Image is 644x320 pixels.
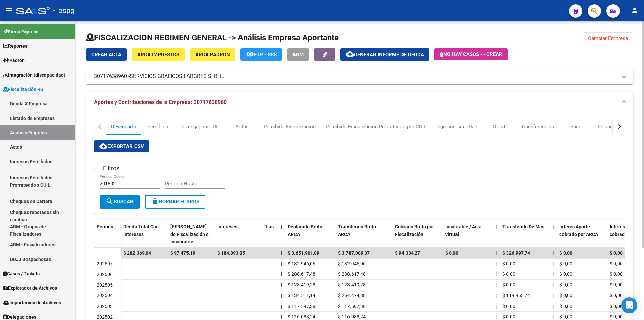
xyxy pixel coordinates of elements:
span: $ 0,00 [610,304,623,309]
div: Percibido [147,123,168,130]
span: 202506 [97,272,113,277]
span: Explorador de Archivos [3,284,57,292]
span: | [496,261,497,266]
span: | [388,224,390,229]
span: | [553,250,554,256]
span: | [281,293,282,298]
span: - ospg [53,3,74,18]
span: $ 0,00 [502,304,515,309]
span: Cambiar Empresa [588,35,628,41]
span: | [388,304,389,309]
span: SERVICIOS GRAFICOS FARGRES S. R. L. [130,73,224,80]
datatable-header-cell: Intereses [215,220,262,249]
span: $ 0,00 [610,271,623,277]
span: | [553,293,554,298]
span: $ 0,00 [502,282,515,287]
mat-icon: cloud_download [99,142,107,150]
mat-icon: person [631,6,639,14]
div: Sano [570,123,582,130]
span: Firma Express [3,28,38,35]
div: Actas [235,123,249,130]
span: | [281,271,282,277]
div: Percibido Fiscalizacion [264,123,316,130]
span: $ 132.946,06 [338,261,366,266]
button: Buscar [100,195,140,209]
span: Dias [264,224,274,229]
span: | [496,250,497,256]
button: No hay casos -> Crear [434,48,508,60]
mat-icon: cloud_download [346,50,354,58]
span: $ 134.511,14 [288,293,315,298]
div: Ingresos sin DDJJ [436,123,477,130]
span: Reportes [3,42,28,50]
span: | [281,282,282,287]
span: $ 0,00 [610,314,623,319]
span: Cobrado Bruto por Fiscalización [395,224,434,237]
span: $ 97.475,19 [170,250,195,256]
span: $ 0,00 [502,314,515,319]
span: $ 254.474,88 [338,293,366,298]
span: [PERSON_NAME] de Fiscalización e Incobrable [170,224,209,245]
span: $ 117.597,38 [288,304,315,309]
span: Transferido De Más [502,224,544,229]
span: $ 0,00 [610,293,623,298]
div: Devengado x CUIL [179,123,220,130]
span: | [388,282,389,287]
h1: FISCALIZACION REGIMEN GENERAL -> Análisis Empresa Aportante [86,32,339,43]
span: $ 0,00 [559,304,572,309]
span: | [553,271,554,277]
mat-icon: menu [5,6,13,14]
span: | [388,271,389,277]
mat-expansion-panel-header: 30717638960 -SERVICIOS GRAFICOS FARGRES S. R. L. [86,68,633,84]
button: Generar informe de deuda [340,48,429,61]
span: $ 0,00 [559,314,572,319]
span: No hay casos -> Crear [440,51,502,57]
span: Período [97,224,113,229]
span: | [496,271,497,277]
span: | [388,261,389,266]
span: $ 0,00 [502,271,515,277]
span: Crear Acta [91,52,121,58]
span: $ 0,00 [559,250,572,256]
span: $ 0,00 [610,250,623,256]
span: | [496,224,497,229]
span: Integración (discapacidad) [3,71,65,79]
span: $ 3.651.901,09 [288,250,319,256]
datatable-header-cell: | [493,220,500,249]
span: ARCA Impuestos [137,52,179,58]
span: Deuda Total Con Intereses [123,224,159,237]
span: Casos / Tickets [3,270,40,277]
datatable-header-cell: | [278,220,285,249]
button: ARCA Padrón [190,48,235,61]
span: $ 128.419,28 [338,282,366,287]
datatable-header-cell: Transferido De Más [500,220,550,249]
span: $ 128.419,28 [288,282,315,287]
span: $ 119.963,74 [502,293,530,298]
span: $ 0,00 [502,261,515,266]
button: Borrar Filtros [145,195,205,209]
span: | [281,261,282,266]
span: ARCA Padrón [195,52,230,58]
span: 202504 [97,293,113,298]
span: | [281,304,282,309]
span: 202503 [97,304,113,309]
datatable-header-cell: Cobrado Bruto por Fiscalización [392,220,443,249]
span: Intereses [217,224,237,229]
span: | [281,314,282,319]
datatable-header-cell: Deuda Total Con Intereses [121,220,168,249]
span: Declarado Bruto ARCA [288,224,322,237]
span: ABM [292,52,304,58]
mat-icon: search [106,197,114,205]
button: Cambiar Empresa [583,32,633,44]
span: $ 0,00 [559,282,572,287]
div: Devengado [111,123,136,130]
span: Padrón [3,57,25,64]
span: Borrar Filtros [151,199,199,205]
span: | [553,314,554,319]
span: $ 0,00 [559,271,572,277]
button: ARCA Impuestos [132,48,185,61]
mat-expansion-panel-header: Aportes y Contribuciones de la Empresa: 30717638960 [86,92,633,113]
span: $ 0,00 [559,293,572,298]
span: Exportar CSV [99,143,144,149]
div: DDJJ [493,123,505,130]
